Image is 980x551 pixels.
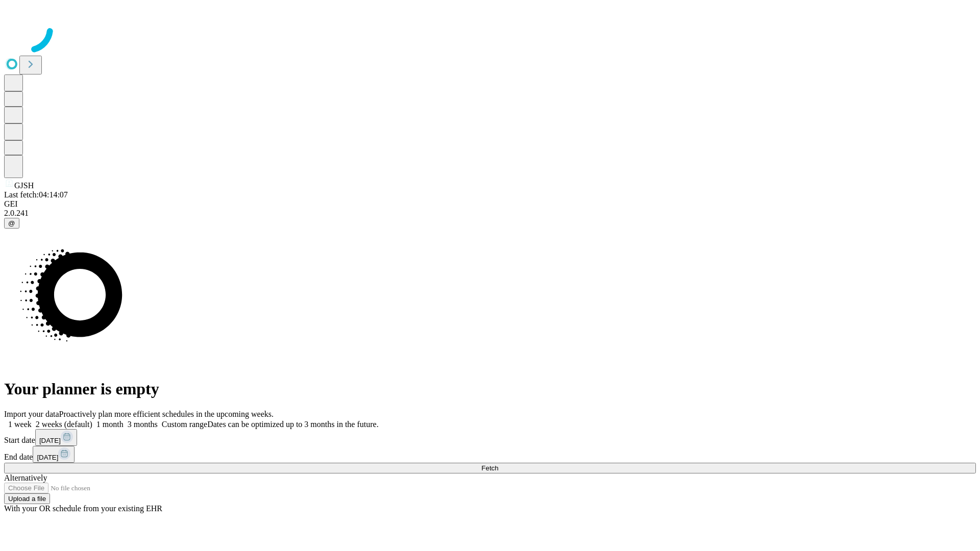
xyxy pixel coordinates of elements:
[33,446,75,463] button: [DATE]
[36,420,92,429] span: 2 weeks (default)
[8,420,32,429] span: 1 week
[8,219,15,227] span: @
[4,493,50,504] button: Upload a file
[4,199,976,209] div: GEI
[4,209,976,218] div: 2.0.241
[4,504,162,513] span: With your OR schedule from your existing EHR
[39,437,61,444] span: [DATE]
[4,429,976,446] div: Start date
[4,473,47,482] span: Alternatively
[207,420,378,429] span: Dates can be optimized up to 3 months in the future.
[4,446,976,463] div: End date
[4,463,976,473] button: Fetch
[162,420,207,429] span: Custom range
[37,454,58,461] span: [DATE]
[96,420,124,429] span: 1 month
[4,380,976,398] h1: Your planner is empty
[4,410,59,418] span: Import your data
[128,420,158,429] span: 3 months
[481,464,498,472] span: Fetch
[14,181,34,190] span: GJSH
[35,429,77,446] button: [DATE]
[4,218,19,229] button: @
[4,190,68,199] span: Last fetch: 04:14:07
[59,410,274,418] span: Proactively plan more efficient schedules in the upcoming weeks.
